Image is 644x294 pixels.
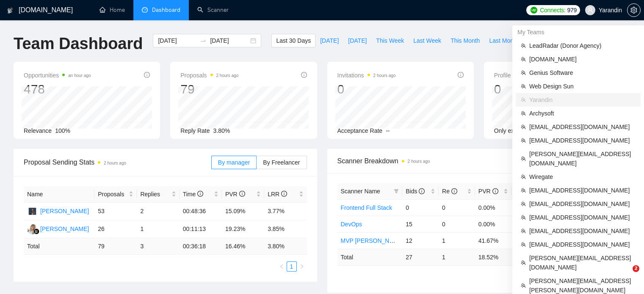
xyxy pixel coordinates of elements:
span: team [521,57,526,62]
span: 2 [633,265,639,272]
span: team [521,242,526,247]
button: Last 30 Days [271,34,315,47]
th: Replies [137,186,179,203]
span: Proposal Sending Stats [24,157,211,168]
time: 2 hours ago [408,159,430,164]
span: filter [392,185,401,198]
span: This Month [451,36,480,45]
li: Next Page [297,261,307,272]
span: team [521,188,526,193]
time: 2 hours ago [216,73,239,78]
span: [EMAIL_ADDRESS][DOMAIN_NAME] [529,199,636,209]
a: DevOps [341,221,362,228]
span: user [587,7,593,13]
td: 00:11:13 [180,220,222,238]
a: searchScanner [197,6,229,14]
span: filter [394,189,399,194]
div: 0 [337,81,396,97]
a: setting [627,7,641,14]
span: 3.80% [213,127,230,134]
span: Wiregate [529,172,636,181]
input: Start date [158,36,196,45]
span: Proposals [180,70,238,80]
span: Proposals [98,190,127,199]
button: This Month [446,34,484,47]
span: team [521,260,526,265]
div: 0 [494,81,560,97]
span: info-circle [281,191,287,197]
span: team [521,70,526,75]
span: team [521,228,526,234]
span: swap-right [200,37,207,44]
div: 478 [24,81,91,97]
td: 0 [439,199,475,216]
h1: Team Dashboard [14,34,143,54]
span: [EMAIL_ADDRESS][DOMAIN_NAME] [529,226,636,236]
span: Yarandin [529,95,636,104]
td: 15.09% [222,203,264,220]
span: left [279,264,284,269]
span: team [521,138,526,143]
td: 15 [402,216,439,232]
span: Last Month [489,36,518,45]
button: setting [627,3,641,17]
span: Profile Views [494,70,560,80]
td: 3.80 % [264,238,307,255]
img: DS [27,206,38,217]
td: 26 [94,220,137,238]
span: [EMAIL_ADDRESS][DOMAIN_NAME] [529,240,636,249]
span: Scanner Breakdown [337,156,621,166]
span: [DATE] [348,36,367,45]
span: team [521,201,526,206]
span: [PERSON_NAME][EMAIL_ADDRESS][DOMAIN_NAME] [529,253,636,272]
a: DS[PERSON_NAME] [27,207,89,214]
button: This Week [371,34,409,47]
span: Only exclusive agency members [494,127,580,134]
input: End date [210,36,249,45]
span: [DATE] [320,36,339,45]
span: 100% [55,127,70,134]
span: Bids [406,188,425,195]
time: 2 hours ago [373,73,396,78]
td: 0 [439,216,475,232]
span: team [521,215,526,220]
span: team [521,124,526,129]
td: Total [337,249,403,265]
span: info-circle [492,188,498,194]
td: 41.67% [475,232,511,249]
span: Reply Rate [180,127,210,134]
td: 1 [137,220,179,238]
button: right [297,261,307,272]
span: Opportunities [24,70,91,80]
td: 0.00% [475,216,511,232]
div: [PERSON_NAME] [40,224,89,234]
li: 1 [287,261,297,272]
span: info-circle [239,191,245,197]
a: homeHome [100,6,125,14]
span: PVR [225,191,245,198]
a: Frontend Full Stack [341,204,392,211]
div: My Teams [512,25,644,39]
div: [PERSON_NAME] [40,206,89,216]
span: dashboard [142,7,148,13]
span: Connects: [540,5,565,15]
button: Last Week [409,34,446,47]
td: 19.23% [222,220,264,238]
span: Archysoft [529,109,636,118]
span: Scanner Name [341,188,380,195]
td: 0.00% [475,199,511,216]
span: [DOMAIN_NAME] [529,55,636,64]
span: team [521,283,526,288]
li: Previous Page [276,261,287,272]
span: info-circle [144,72,150,78]
span: info-circle [419,188,425,194]
td: 53 [94,203,137,220]
button: [DATE] [343,34,371,47]
span: This Week [376,36,404,45]
img: upwork-logo.png [531,7,537,14]
a: AK[PERSON_NAME] [27,225,89,232]
span: [EMAIL_ADDRESS][DOMAIN_NAME] [529,186,636,195]
td: 3.85% [264,220,307,238]
td: 3.77% [264,203,307,220]
span: team [521,111,526,116]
